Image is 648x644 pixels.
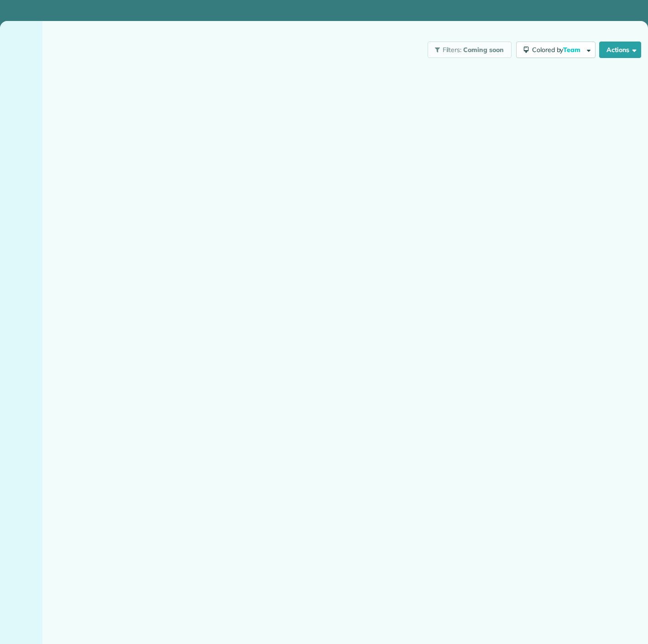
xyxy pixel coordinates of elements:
span: Filters: [443,46,462,54]
span: Colored by [532,46,584,54]
button: Colored byTeam [516,42,596,58]
span: Coming soon [463,46,504,54]
span: Team [563,46,582,54]
button: Actions [599,42,641,58]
